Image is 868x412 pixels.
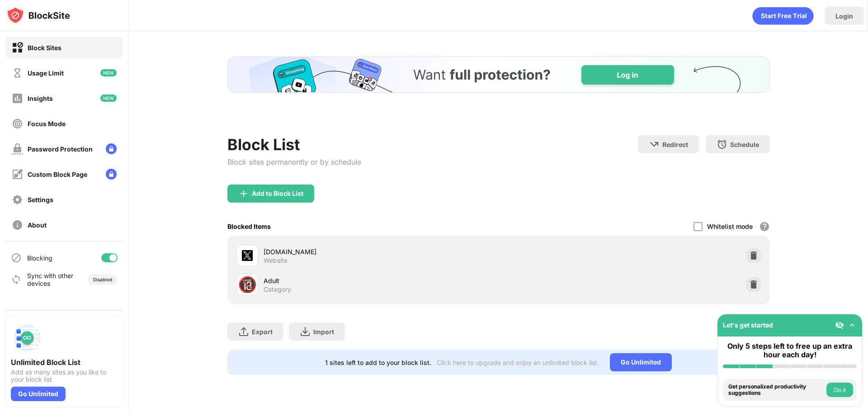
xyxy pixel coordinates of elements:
[313,328,334,336] div: Import
[723,342,857,359] div: Only 5 steps left to free up an extra hour each day!
[28,221,47,229] div: About
[252,190,303,197] div: Add to Block List
[835,321,844,330] img: eye-not-visible.svg
[12,143,23,155] img: password-protection-off.svg
[723,321,773,329] div: Let's get started
[28,95,53,102] div: Insights
[610,353,672,371] div: Go Unlimited
[106,169,117,180] img: lock-menu.svg
[12,194,23,205] img: settings-off.svg
[12,42,23,53] img: block-on.svg
[252,328,273,336] div: Export
[264,276,499,285] div: Adult
[227,157,361,166] div: Block sites permanently or by schedule
[752,7,814,25] div: animation
[11,387,66,401] div: Go Unlimited
[227,57,770,124] iframe: Banner
[11,322,43,354] img: push-block-list.svg
[325,359,431,366] div: 1 sites left to add to your block list.
[28,69,64,77] div: Usage Limit
[100,69,117,76] img: new-icon.svg
[28,196,53,204] div: Settings
[238,275,257,294] div: 🔞
[227,223,271,230] div: Blocked Items
[242,250,253,261] img: favicons
[11,252,22,263] img: blocking-icon.svg
[437,359,599,366] div: Click here to upgrade and enjoy an unlimited block list.
[6,6,70,24] img: logo-blocksite.svg
[12,219,23,231] img: about-off.svg
[12,67,23,79] img: time-usage-off.svg
[28,44,61,52] div: Block Sites
[12,118,23,129] img: focus-off.svg
[848,321,857,330] img: omni-setup-toggle.svg
[662,141,688,148] div: Redirect
[707,223,753,230] div: Whitelist mode
[28,120,66,128] div: Focus Mode
[227,135,361,154] div: Block List
[11,358,118,367] div: Unlimited Block List
[12,169,23,180] img: customize-block-page-off.svg
[728,384,824,397] div: Get personalized productivity suggestions
[28,145,93,153] div: Password Protection
[11,274,22,285] img: sync-icon.svg
[826,383,853,397] button: Do it
[264,256,288,265] div: Website
[106,143,117,154] img: lock-menu.svg
[730,141,759,148] div: Schedule
[100,95,117,102] img: new-icon.svg
[27,254,52,262] div: Blocking
[93,277,112,282] div: Disabled
[835,12,853,20] div: Login
[12,93,23,104] img: insights-off.svg
[28,170,87,178] div: Custom Block Page
[11,369,118,383] div: Add as many sites as you like to your block list
[264,247,499,256] div: [DOMAIN_NAME]
[27,272,74,287] div: Sync with other devices
[264,285,291,294] div: Category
